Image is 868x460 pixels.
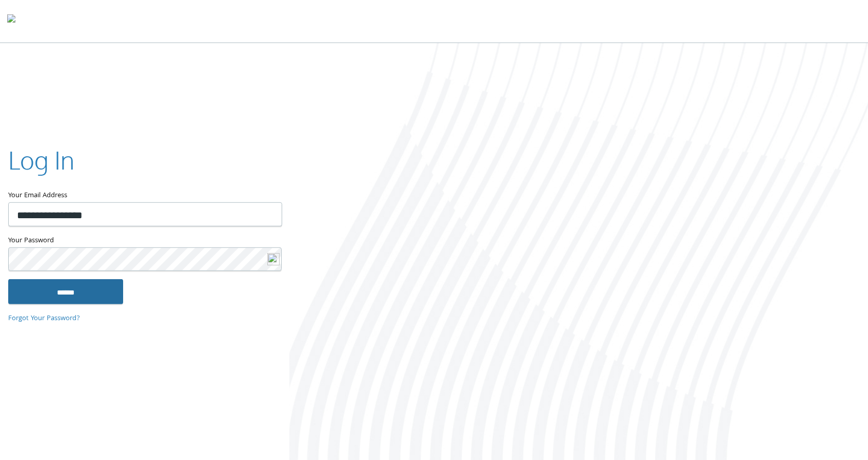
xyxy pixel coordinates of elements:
h2: Log In [8,143,74,177]
keeper-lock: Open Keeper Popup [261,253,273,265]
img: logo-new.svg [267,253,280,265]
label: Your Password [8,235,281,247]
img: todyl-logo-dark.svg [7,11,15,31]
a: Forgot Your Password? [8,313,80,324]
